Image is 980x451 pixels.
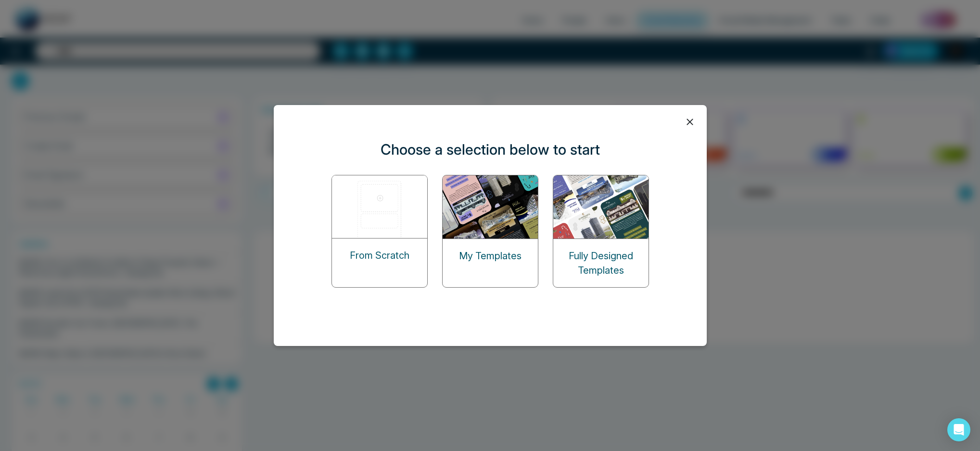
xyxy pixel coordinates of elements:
[443,175,539,239] img: my-templates.png
[381,139,600,160] p: Choose a selection below to start
[947,418,970,441] div: Open Intercom Messenger
[350,248,409,263] p: From Scratch
[459,249,522,263] p: My Templates
[553,249,649,278] p: Fully Designed Templates
[332,175,428,238] img: start-from-scratch.png
[553,175,649,239] img: designed-templates.png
